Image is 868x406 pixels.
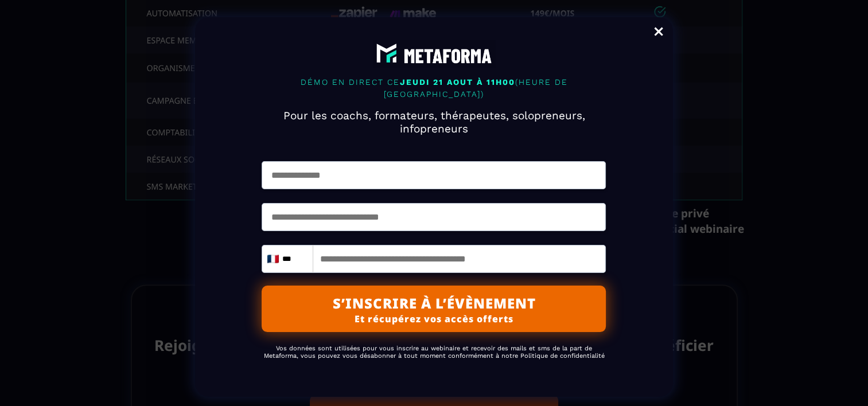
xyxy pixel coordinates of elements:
img: abe9e435164421cb06e33ef15842a39e_e5ef653356713f0d7dd3797ab850248d_Capture_d%E2%80%99e%CC%81cran_2... [373,40,496,67]
img: fr [267,255,279,263]
span: JEUDI 21 AOUT À 11H00 [399,77,515,87]
h2: Vos données sont utilisées pour vous inscrire au webinaire et recevoir des mails et sms de la par... [262,339,606,365]
button: S’INSCRIRE À L’ÉVÈNEMENTEt récupérez vos accès offerts [262,286,606,332]
h2: Pour les coachs, formateurs, thérapeutes, solopreneurs, infopreneurs [259,103,609,141]
a: Close [647,20,670,45]
p: DÉMO EN DIRECT CE (HEURE DE [GEOGRAPHIC_DATA]) [259,73,609,103]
